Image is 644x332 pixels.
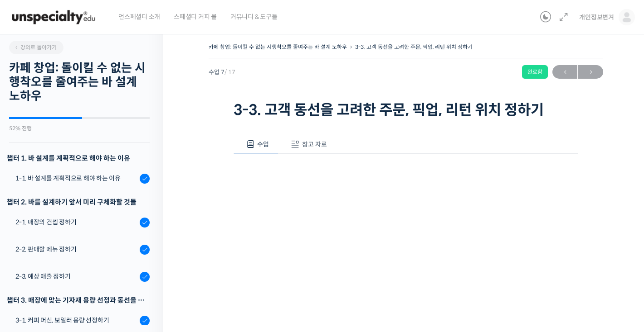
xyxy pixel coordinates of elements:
span: 참고 자료 [302,140,327,148]
div: 2-1. 매장의 컨셉 정하기 [15,217,137,227]
div: 1-1. 바 설계를 계획적으로 해야 하는 이유 [15,173,137,183]
h1: 3-3. 고객 동선을 고려한 주문, 픽업, 리턴 위치 정하기 [234,101,578,119]
span: → [578,66,603,78]
h3: 챕터 1. 바 설계를 계획적으로 해야 하는 이유 [7,152,150,164]
div: 52% 진행 [9,126,150,131]
div: 2-3. 예상 매출 정하기 [15,271,137,281]
span: 개인정보변겨 [579,13,614,21]
div: 2-2. 판매할 메뉴 정하기 [15,244,137,254]
a: 다음→ [578,65,603,79]
a: 강의로 돌아가기 [9,41,63,54]
div: 챕터 3. 매장에 맞는 기자재 용량 선정과 동선을 고려한 기자재 배치 [7,294,150,306]
span: / 17 [224,68,235,76]
a: ←이전 [552,65,577,79]
div: 완료함 [522,65,548,79]
span: ← [552,66,577,78]
span: 강의로 돌아가기 [14,44,57,51]
a: 카페 창업: 돌이킬 수 없는 시행착오를 줄여주는 바 설계 노하우 [209,43,347,50]
span: 수업 7 [209,69,235,75]
span: 수업 [257,140,269,148]
a: 3-3. 고객 동선을 고려한 주문, 픽업, 리턴 위치 정하기 [355,43,473,50]
h2: 카페 창업: 돌이킬 수 없는 시행착오를 줄여주는 바 설계 노하우 [9,61,150,104]
div: 챕터 2. 바를 설계하기 앞서 미리 구체화할 것들 [7,196,150,208]
div: 3-1. 커피 머신, 보일러 용량 선정하기 [15,315,137,325]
